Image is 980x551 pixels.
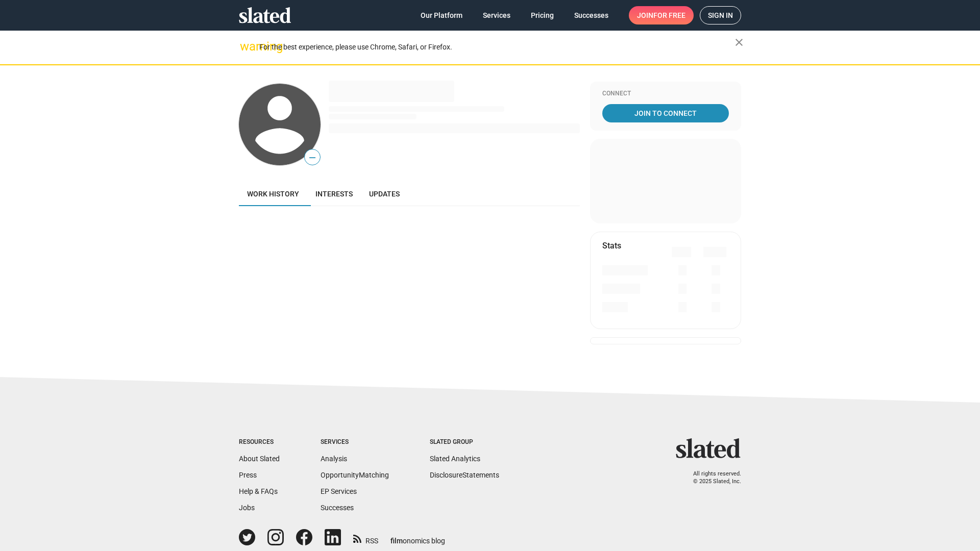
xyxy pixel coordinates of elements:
a: Slated Analytics [430,455,480,463]
a: Our Platform [412,6,471,24]
mat-icon: close [733,36,745,48]
p: All rights reserved. © 2025 Slated, Inc. [682,470,741,485]
span: Our Platform [421,6,462,24]
span: Interests [315,190,353,198]
a: Interests [307,182,361,206]
span: — [305,151,320,164]
span: Updates [369,190,400,198]
div: For the best experience, please use Chrome, Safari, or Firefox. [259,40,735,54]
a: Work history [239,182,307,206]
a: Services [475,6,519,24]
a: OpportunityMatching [321,471,389,479]
a: Updates [361,182,408,206]
div: Services [321,438,389,446]
a: Successes [566,6,617,24]
a: Press [239,471,257,479]
span: Pricing [531,6,554,24]
span: Services [483,6,510,24]
a: RSS [353,530,378,546]
span: Work history [247,190,299,198]
span: film [390,537,403,545]
a: Join To Connect [602,104,729,122]
span: Join To Connect [604,104,727,122]
a: Analysis [321,455,347,463]
div: Connect [602,90,729,98]
a: About Slated [239,455,280,463]
div: Resources [239,438,280,446]
a: Help & FAQs [239,487,278,495]
div: Slated Group [430,438,499,446]
span: for free [653,6,685,24]
span: Sign in [708,7,733,24]
mat-card-title: Stats [602,240,621,251]
a: Pricing [523,6,562,24]
a: DisclosureStatements [430,471,499,479]
a: Joinfor free [629,6,694,24]
a: Sign in [700,6,741,24]
a: filmonomics blog [390,528,445,546]
a: Successes [321,504,354,512]
span: Successes [574,6,608,24]
a: EP Services [321,487,357,495]
span: Join [637,6,685,24]
a: Jobs [239,504,255,512]
mat-icon: warning [240,40,252,53]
